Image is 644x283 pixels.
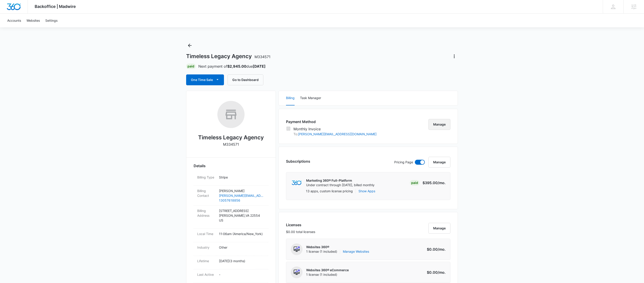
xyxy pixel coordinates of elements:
strong: [DATE] [253,64,266,69]
p: $395.00 [423,180,446,185]
div: Local Time11:06am (America/New_York) [194,229,268,242]
p: $0.00 [424,247,446,252]
dt: Last Active [197,272,215,277]
div: Billing Contact[PERSON_NAME][PERSON_NAME][EMAIL_ADDRESS][DOMAIN_NAME]13057618856 [194,186,268,206]
h3: Subscriptions [286,159,310,164]
a: [PERSON_NAME][EMAIL_ADDRESS][DOMAIN_NAME] [219,193,265,198]
p: 11:06am ( America/New_York ) [219,231,265,236]
h3: Payment Method [286,119,377,124]
button: Back [186,42,193,49]
a: Websites [24,14,43,27]
a: Manage Websites [343,249,369,254]
button: Go to Dashboard [228,74,263,85]
dt: Billing Type [197,175,215,180]
dt: Billing Contact [197,188,215,198]
dt: Local Time [197,231,215,236]
div: Billing Address[STREET_ADDRESS][PERSON_NAME],VA 22554US [194,206,268,229]
p: Under contract through [DATE], billed monthly [306,183,375,187]
span: /mo. [438,181,446,185]
div: Paid [410,180,419,185]
p: $0.00 total licenses [286,229,315,234]
span: 1 license (1 included) [306,272,349,277]
button: Manage [428,223,450,234]
p: Monthly Invoice [293,126,377,132]
button: Billing [286,91,295,105]
dt: Billing Address [197,208,215,218]
div: Billing TypeStripe [194,172,268,186]
button: Task Manager [300,91,321,105]
a: [PERSON_NAME][EMAIL_ADDRESS][DOMAIN_NAME] [298,132,377,136]
span: /mo. [438,270,446,275]
button: Manage [428,119,450,130]
p: Marketing 360® Full-Platform [306,178,375,183]
h1: Timeless Legacy Agency [186,53,270,60]
p: M334571 [223,142,239,147]
span: /mo. [438,247,446,252]
p: Stripe [219,175,265,180]
p: 13 apps, custom license pricing [306,189,353,193]
a: 13057618856 [219,198,265,203]
p: [PERSON_NAME] [219,188,265,193]
p: - [219,272,265,277]
p: Websites 360® [306,245,369,249]
p: Next payment of due [198,64,266,69]
p: $0.00 [424,270,446,275]
div: Last Active- [194,269,268,283]
button: One Time Sale [186,74,224,85]
div: Lifetime[DATE](3 months) [194,256,268,269]
span: Details [194,163,206,169]
p: Pricing Page [394,160,413,165]
dt: Industry [197,245,215,250]
span: Backoffice | Madwire [35,4,76,9]
a: Accounts [5,14,24,27]
p: To: [293,132,377,136]
div: Paid [186,64,196,69]
dt: Lifetime [197,259,215,263]
p: Websites 360® eCommerce [306,268,349,272]
h2: Timeless Legacy Agency [198,133,264,142]
img: marketing360Logo [292,181,301,185]
button: Actions [451,53,458,60]
div: IndustryOther [194,242,268,256]
span: M334571 [255,55,270,59]
strong: $2,945.00 [227,64,246,69]
p: [STREET_ADDRESS] [PERSON_NAME] , VA 22554 US [219,208,265,223]
span: 1 license (1 included) [306,249,369,254]
p: Other [219,245,265,250]
button: Show Apps [358,189,375,193]
button: Manage [428,157,450,168]
p: [DATE] ( 3 months ) [219,259,265,263]
h3: Licenses [286,222,315,228]
a: Settings [43,14,60,27]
